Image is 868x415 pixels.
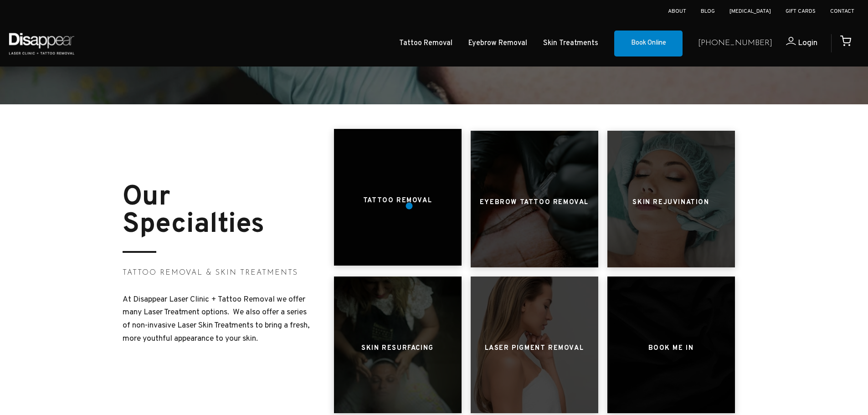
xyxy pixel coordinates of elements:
[543,37,598,50] a: Skin Treatments
[7,27,76,60] img: Disappear - Laser Clinic and Tattoo Removal Services in Sydney, Australia
[123,267,316,279] h3: Tattoo Removal & Skin Treatments
[480,194,589,211] h3: Eyebrow Tattoo Removal
[729,8,771,15] a: [MEDICAL_DATA]
[123,180,264,243] strong: Our Specialties
[798,38,817,48] span: Login
[363,192,432,210] h3: Tattoo Removal
[668,8,686,15] a: About
[772,37,817,50] a: Login
[123,293,316,346] p: At Disappear Laser Clinic + Tattoo Removal we offer many Laser Treatment options. We also offer a...
[648,340,694,357] h3: Book ME IN
[399,37,452,50] a: Tattoo Removal
[698,37,772,50] a: [PHONE_NUMBER]
[830,8,854,15] a: Contact
[485,340,584,357] h3: Laser Pigment Removal
[786,8,816,15] a: Gift Cards
[468,37,527,50] a: Eyebrow Removal
[701,8,715,15] a: Blog
[361,340,434,357] h3: Skin Resurfacing
[614,31,683,57] a: Book Online
[632,194,709,211] h3: Skin Rejuvination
